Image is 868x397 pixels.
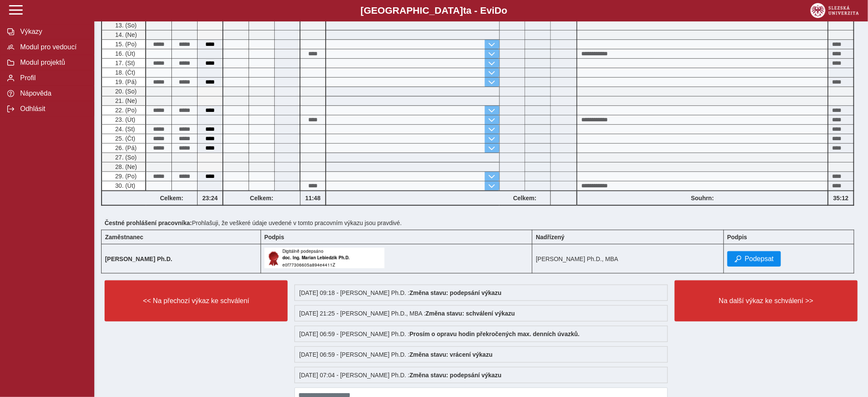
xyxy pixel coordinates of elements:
[727,234,748,241] b: Podpis
[463,5,466,16] span: t
[536,234,565,241] b: Nadřízený
[114,78,137,85] span: 19. (Pá)
[811,3,859,18] img: logo_web_su.png
[114,60,135,66] span: 17. (St)
[114,154,137,161] span: 27. (So)
[105,280,288,322] button: << Na přechozí výkaz ke schválení
[691,195,714,202] b: Souhrn:
[410,351,493,358] b: Změna stavu: vrácení výkazu
[300,195,325,202] b: 11:48
[112,297,280,305] span: << Na přechozí výkaz ke schválení
[114,22,137,29] span: 13. (So)
[745,255,774,263] span: Podepsat
[101,216,861,230] div: Prohlašuji, že veškeré údaje uvedené v tomto pracovním výkazu jsou pravdivé.
[114,50,135,57] span: 16. (Út)
[105,220,192,226] b: Čestné prohlášení pracovníka:
[26,5,842,16] b: [GEOGRAPHIC_DATA] a - Evi
[114,97,137,104] span: 21. (Ne)
[114,163,137,170] span: 28. (Ne)
[146,195,197,202] b: Celkem:
[426,310,515,317] b: Změna stavu: schválení výkazu
[18,28,87,36] span: Výkazy
[18,59,87,66] span: Modul projektů
[294,285,668,301] div: [DATE] 09:18 - [PERSON_NAME] Ph.D. :
[114,116,135,123] span: 23. (Út)
[294,367,668,383] div: [DATE] 07:04 - [PERSON_NAME] Ph.D. :
[294,346,668,363] div: [DATE] 06:59 - [PERSON_NAME] Ph.D. :
[198,195,222,202] b: 23:24
[114,88,137,95] span: 20. (So)
[264,248,384,268] img: Digitálně podepsáno uživatelem
[18,74,87,82] span: Profil
[114,182,135,189] span: 30. (Út)
[114,126,135,132] span: 24. (St)
[114,173,137,180] span: 29. (Po)
[829,195,853,202] b: 35:12
[114,69,135,76] span: 18. (Čt)
[114,41,137,48] span: 15. (Po)
[114,31,137,38] span: 14. (Ne)
[294,305,668,322] div: [DATE] 21:25 - [PERSON_NAME] Ph.D., MBA :
[18,90,87,97] span: Nápověda
[532,244,724,274] td: [PERSON_NAME] Ph.D., MBA
[105,256,172,262] b: [PERSON_NAME] Ph.D.
[502,5,508,16] span: o
[223,195,300,202] b: Celkem:
[682,297,850,305] span: Na další výkaz ke schválení >>
[410,372,502,379] b: Změna stavu: podepsání výkazu
[18,43,87,51] span: Modul pro vedoucí
[410,331,580,337] b: Prosím o opravu hodin překročených max. denních úvazků.
[114,135,135,142] span: 25. (Čt)
[410,289,502,296] b: Změna stavu: podepsání výkazu
[294,326,668,342] div: [DATE] 06:59 - [PERSON_NAME] Ph.D. :
[114,107,137,114] span: 22. (Po)
[114,144,137,151] span: 26. (Pá)
[495,5,502,16] span: D
[675,280,858,322] button: Na další výkaz ke schválení >>
[105,234,143,241] b: Zaměstnanec
[727,251,781,267] button: Podepsat
[18,105,87,113] span: Odhlásit
[264,234,285,241] b: Podpis
[499,195,550,202] b: Celkem:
